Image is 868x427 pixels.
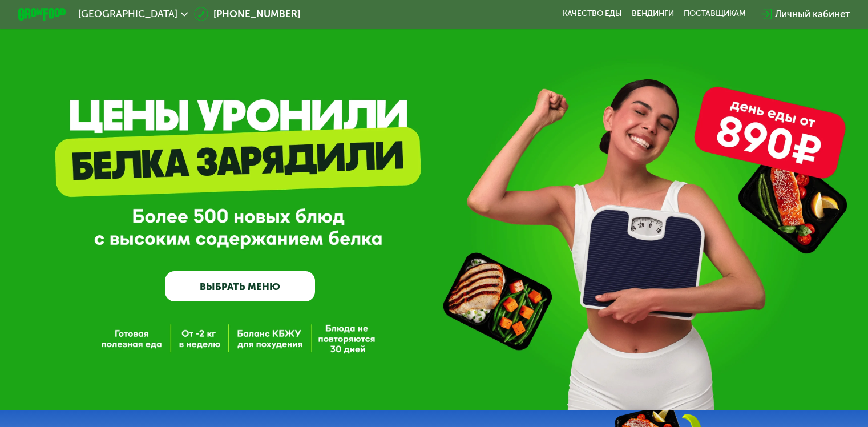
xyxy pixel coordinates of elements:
span: [GEOGRAPHIC_DATA] [78,9,177,19]
a: [PHONE_NUMBER] [194,7,300,21]
a: ВЫБРАТЬ МЕНЮ [165,271,315,301]
a: Качество еды [563,9,622,19]
div: Личный кабинет [775,7,850,21]
div: поставщикам [684,9,746,19]
a: Вендинги [632,9,674,19]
